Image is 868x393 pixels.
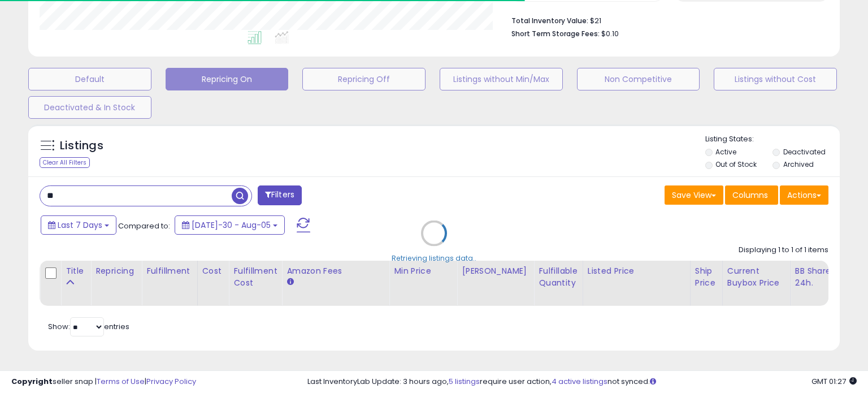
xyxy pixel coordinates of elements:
b: Total Inventory Value: [511,16,588,25]
a: Terms of Use [97,376,145,387]
a: 5 listings [449,376,480,387]
li: $21 [511,13,820,27]
a: Privacy Policy [146,376,196,387]
div: seller snap | | [11,377,196,387]
div: Last InventoryLab Update: 3 hours ago, require user action, not synced. [307,377,857,387]
b: Short Term Storage Fees: [511,29,600,38]
a: 4 active listings [552,376,607,387]
span: 2025-08-14 01:27 GMT [811,376,857,387]
span: $0.10 [601,28,619,39]
button: Default [28,68,151,90]
div: Retrieving listings data.. [392,253,476,263]
button: Repricing Off [302,68,426,90]
button: Deactivated & In Stock [28,96,151,119]
button: Listings without Cost [714,68,837,90]
strong: Copyright [11,376,53,387]
button: Non Competitive [577,68,700,90]
button: Repricing On [166,68,289,90]
button: Listings without Min/Max [440,68,563,90]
